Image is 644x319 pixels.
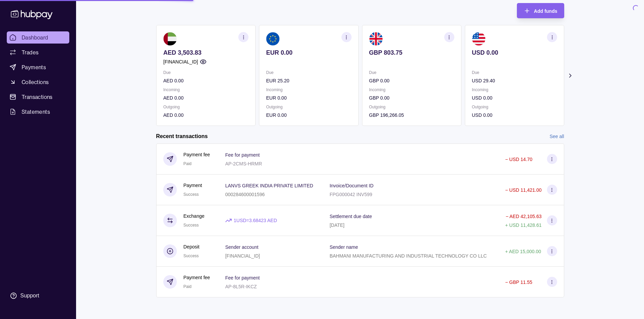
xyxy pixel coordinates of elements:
[505,157,532,162] p: − USD 14.70
[163,58,198,65] p: [FINANCIAL_ID]
[505,280,532,285] p: − GBP 11.55
[184,284,192,289] span: Paid
[184,274,210,281] p: Payment fee
[225,183,313,188] p: LANVS GREEK INDIA PRIVATE LIMITED
[156,133,208,140] h2: Recent transactions
[22,33,48,42] span: Dashboard
[266,94,351,102] p: EUR 0.00
[369,69,454,76] p: Due
[472,111,557,119] p: USD 0.00
[225,152,260,158] p: Fee for payment
[225,161,262,166] p: AP-2CMS-HRMR
[369,111,454,119] p: GBP 196,266.05
[163,94,248,102] p: AED 0.00
[22,78,49,86] span: Collections
[505,222,542,228] p: + USD 11,428.61
[7,91,69,103] a: Transactions
[266,86,351,94] p: Incoming
[184,254,199,258] span: Success
[369,77,454,84] p: GBP 0.00
[472,69,557,76] p: Due
[330,192,372,197] p: FPG000042 INV599
[184,151,210,158] p: Payment fee
[22,93,53,101] span: Transactions
[266,103,351,111] p: Outgoing
[163,111,248,119] p: AED 0.00
[22,63,46,71] span: Payments
[330,253,487,259] p: BAHMANI MANUFACTURING AND INDUSTRIAL TECHNOLOGY CO LLC
[163,49,248,56] p: AED 3,503.83
[7,76,69,88] a: Collections
[472,49,557,56] p: USD 0.00
[184,182,202,189] p: Payment
[163,86,248,94] p: Incoming
[266,32,280,46] img: eu
[163,77,248,84] p: AED 0.00
[225,192,265,197] p: 000284600001596
[472,77,557,84] p: USD 29.40
[184,161,192,166] span: Paid
[330,244,358,250] p: Sender name
[266,77,351,84] p: EUR 25.20
[369,49,454,56] p: GBP 803.75
[163,32,177,46] img: ae
[505,187,542,193] p: − USD 11,421.00
[184,212,205,220] p: Exchange
[163,103,248,111] p: Outgoing
[330,222,344,228] p: [DATE]
[472,86,557,94] p: Incoming
[7,61,69,73] a: Payments
[225,275,260,281] p: Fee for payment
[266,111,351,119] p: EUR 0.00
[184,192,199,197] span: Success
[266,69,351,76] p: Due
[369,86,454,94] p: Incoming
[369,94,454,102] p: GBP 0.00
[225,244,258,250] p: Sender account
[22,48,39,56] span: Trades
[7,289,69,303] a: Support
[472,94,557,102] p: USD 0.00
[234,217,277,224] p: 1 USD = 3.68423 AED
[330,214,372,219] p: Settlement due date
[7,31,69,44] a: Dashboard
[7,46,69,58] a: Trades
[550,133,564,140] a: See all
[534,8,557,14] span: Add funds
[225,284,257,289] p: AP-8L5R-IKCZ
[506,214,542,219] p: − AED 42,105.63
[22,108,50,116] span: Statements
[7,106,69,118] a: Statements
[225,253,260,259] p: [FINANCIAL_ID]
[517,3,564,18] button: Add funds
[184,243,199,250] p: Deposit
[505,249,541,254] p: + AED 15,000.00
[472,103,557,111] p: Outgoing
[369,103,454,111] p: Outgoing
[163,69,248,76] p: Due
[266,49,351,56] p: EUR 0.00
[20,292,39,299] div: Support
[330,183,374,188] p: Invoice/Document ID
[472,32,485,46] img: us
[369,32,382,46] img: gb
[184,223,199,228] span: Success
